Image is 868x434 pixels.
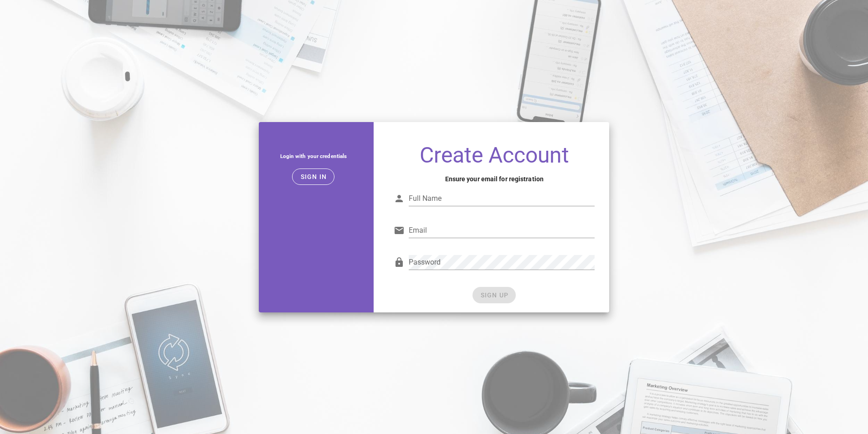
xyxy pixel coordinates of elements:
button: Sign in [292,168,334,185]
h4: Ensure your email for registration [394,174,595,184]
h1: Create Account [394,144,595,167]
h5: Login with your credentials [266,151,361,161]
iframe: Tidio Chat [744,375,864,418]
span: Sign in [300,173,327,180]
